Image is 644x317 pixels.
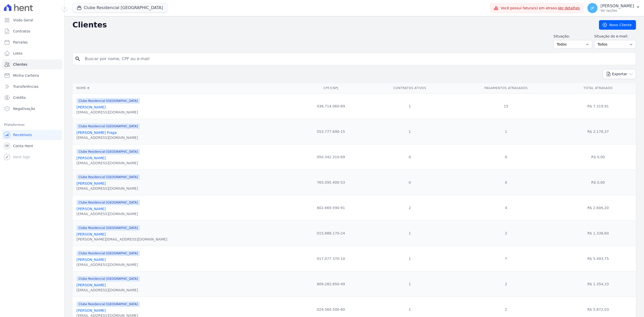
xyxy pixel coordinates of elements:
[76,200,140,205] span: Clube Residencial [GEOGRAPHIC_DATA]
[2,59,62,69] a: Clientes
[4,122,60,128] div: Plataformas
[76,276,140,282] span: Clube Residencial [GEOGRAPHIC_DATA]
[76,237,167,242] div: [PERSON_NAME][EMAIL_ADDRESS][DOMAIN_NAME]
[368,170,452,195] td: 0
[76,98,140,104] span: Clube Residencial [GEOGRAPHIC_DATA]
[594,34,636,39] label: Situação do e-mail:
[368,246,452,271] td: 1
[2,70,62,81] a: Minha Carteira
[368,83,452,93] th: Contratos Ativos
[82,54,634,64] input: Buscar por nome, CPF ou e-mail
[2,130,62,140] a: Recebíveis
[452,93,560,119] td: 15
[76,161,140,166] div: [EMAIL_ADDRESS][DOMAIN_NAME]
[368,144,452,170] td: 0
[452,144,560,170] td: 0
[13,84,38,89] span: Transferências
[76,308,106,312] a: [PERSON_NAME]
[368,220,452,246] td: 1
[13,106,35,111] span: Negativação
[560,246,636,271] td: R$ 5.493,75
[13,18,33,23] span: Visão Geral
[13,29,30,34] span: Contratos
[553,34,592,39] label: Situação:
[452,195,560,220] td: 4
[76,181,106,185] a: [PERSON_NAME]
[76,232,106,236] a: [PERSON_NAME]
[599,20,636,30] a: Novo Cliente
[76,135,140,140] div: [EMAIL_ADDRESS][DOMAIN_NAME]
[13,51,23,56] span: Lotes
[368,271,452,297] td: 1
[603,69,636,79] button: Exportar
[452,271,560,297] td: 2
[72,83,294,93] th: Nome
[76,225,140,231] span: Clube Residencial [GEOGRAPHIC_DATA]
[76,124,140,129] span: Clube Residencial [GEOGRAPHIC_DATA]
[368,119,452,144] td: 1
[560,271,636,297] td: R$ 1.354,33
[76,110,140,115] div: [EMAIL_ADDRESS][DOMAIN_NAME]
[452,83,560,93] th: Pagamentos Atrasados
[591,6,594,10] span: JP
[76,211,140,216] div: [EMAIL_ADDRESS][DOMAIN_NAME]
[76,283,106,287] a: [PERSON_NAME]
[600,4,634,9] p: [PERSON_NAME]
[583,1,644,15] button: JP [PERSON_NAME] Ver opções
[452,170,560,195] td: 0
[2,141,62,151] a: Conta Hent
[13,132,32,137] span: Recebíveis
[76,174,140,180] span: Clube Residencial [GEOGRAPHIC_DATA]
[72,20,591,29] h2: Clientes
[76,258,106,262] a: [PERSON_NAME]
[2,37,62,47] a: Parcelas
[294,220,368,246] td: 015.888.170-24
[560,144,636,170] td: R$ 0,00
[560,83,636,93] th: Total Atrasado
[560,220,636,246] td: R$ 1.338,60
[294,170,368,195] td: 765.095.400-53
[294,119,368,144] td: 553.777.690-15
[13,40,28,45] span: Parcelas
[560,119,636,144] td: R$ 2.178,37
[76,251,140,256] span: Clube Residencial [GEOGRAPHIC_DATA]
[452,119,560,144] td: 1
[501,6,580,11] span: Você possui fatura(s) em atraso.
[75,56,81,62] i: search
[294,271,368,297] td: 809.282.850-49
[76,186,140,191] div: [EMAIL_ADDRESS][DOMAIN_NAME]
[76,131,117,135] a: [PERSON_NAME] Fraga
[2,104,62,114] a: Negativação
[13,62,27,67] span: Clientes
[76,156,106,160] a: [PERSON_NAME]
[2,15,62,25] a: Visão Geral
[76,207,106,211] a: [PERSON_NAME]
[558,6,580,10] a: Ver detalhes
[368,93,452,119] td: 1
[13,95,26,100] span: Crédito
[368,195,452,220] td: 2
[294,83,368,93] th: CPF/CNPJ
[13,143,33,148] span: Conta Hent
[294,93,368,119] td: 036.714.060-89
[560,93,636,119] td: R$ 7.319,91
[294,144,368,170] td: 050.342.310-69
[294,246,368,271] td: 017.077.370-10
[600,9,634,13] p: Ver opções
[76,288,140,293] div: [EMAIL_ADDRESS][DOMAIN_NAME]
[72,3,167,13] button: Clube Residencial [GEOGRAPHIC_DATA]
[2,93,62,103] a: Crédito
[452,246,560,271] td: 7
[13,73,39,78] span: Minha Carteira
[76,301,140,307] span: Clube Residencial [GEOGRAPHIC_DATA]
[294,195,368,220] td: 802.669.590-91
[76,262,140,267] div: [EMAIL_ADDRESS][DOMAIN_NAME]
[2,82,62,92] a: Transferências
[76,105,106,109] a: [PERSON_NAME]
[452,220,560,246] td: 2
[76,149,140,154] span: Clube Residencial [GEOGRAPHIC_DATA]
[2,48,62,58] a: Lotes
[560,195,636,220] td: R$ 2.606,20
[2,26,62,36] a: Contratos
[560,170,636,195] td: R$ 0,00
